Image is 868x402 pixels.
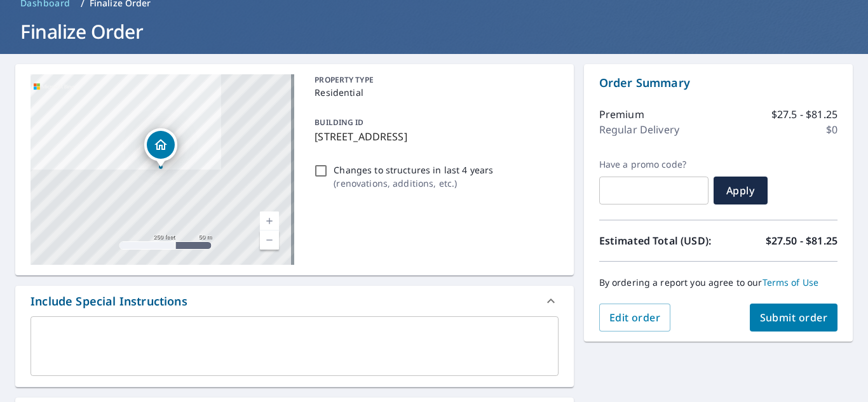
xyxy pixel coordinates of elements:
[599,304,671,332] button: Edit order
[334,177,493,190] p: ( renovations, additions, etc. )
[724,184,757,198] span: Apply
[599,233,719,248] p: Estimated Total (USD):
[334,163,493,177] p: Changes to structures in last 4 years
[599,122,679,137] p: Regular Delivery
[750,304,838,332] button: Submit order
[315,74,553,86] p: PROPERTY TYPE
[315,117,363,128] p: BUILDING ID
[763,276,819,288] a: Terms of Use
[609,311,661,325] span: Edit order
[826,122,837,137] p: $0
[144,128,177,168] div: Dropped pin, building 1, Residential property, 952 Chancery Ln Cary, IL 60013
[714,177,768,204] button: Apply
[260,211,279,231] a: Current Level 17, Zoom In
[760,311,828,325] span: Submit order
[771,107,837,122] p: $27.5 - $81.25
[599,107,644,122] p: Premium
[15,286,574,316] div: Include Special Instructions
[766,233,837,248] p: $27.50 - $81.25
[599,159,709,170] label: Have a promo code?
[315,129,553,144] p: [STREET_ADDRESS]
[31,293,187,310] div: Include Special Instructions
[315,86,553,99] p: Residential
[599,74,837,91] p: Order Summary
[260,231,279,250] a: Current Level 17, Zoom Out
[599,277,837,288] p: By ordering a report you agree to our
[15,18,853,44] h1: Finalize Order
